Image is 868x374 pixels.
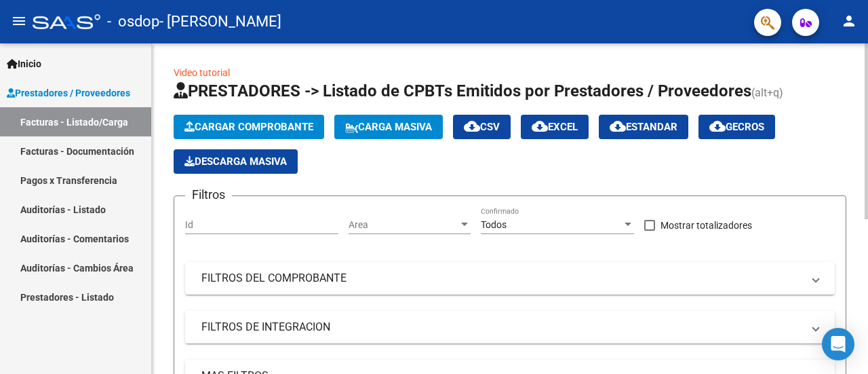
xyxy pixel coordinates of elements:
mat-expansion-panel-header: FILTROS DEL COMPROBANTE [185,262,835,295]
span: - osdop [107,7,159,37]
a: Video tutorial [174,67,230,78]
span: (alt+q) [751,86,783,99]
span: Descarga Masiva [184,155,287,168]
button: Descarga Masiva [174,149,298,174]
button: EXCEL [521,115,589,139]
mat-icon: cloud_download [709,118,726,134]
mat-panel-title: FILTROS DE INTEGRACION [201,320,802,335]
span: Cargar Comprobante [184,121,313,133]
mat-icon: menu [11,13,27,29]
span: Estandar [610,121,677,133]
span: Inicio [7,56,41,71]
span: CSV [464,121,500,133]
span: EXCEL [532,121,578,133]
mat-icon: cloud_download [464,118,480,134]
button: Carga Masiva [334,115,443,139]
mat-icon: cloud_download [532,118,548,134]
span: - [PERSON_NAME] [159,7,281,37]
div: Open Intercom Messenger [822,328,854,360]
button: CSV [453,115,511,139]
button: Cargar Comprobante [174,115,324,139]
button: Estandar [599,115,688,139]
button: Gecros [698,115,775,139]
span: Carga Masiva [345,121,432,133]
span: Todos [481,219,507,230]
span: PRESTADORES -> Listado de CPBTs Emitidos por Prestadores / Proveedores [174,81,751,100]
app-download-masive: Descarga masiva de comprobantes (adjuntos) [174,149,298,174]
mat-icon: person [841,13,857,29]
mat-icon: cloud_download [610,118,626,134]
span: Gecros [709,121,764,133]
mat-panel-title: FILTROS DEL COMPROBANTE [201,271,802,286]
span: Area [349,219,458,231]
span: Mostrar totalizadores [660,217,752,233]
span: Prestadores / Proveedores [7,86,130,100]
h3: Filtros [185,185,232,204]
mat-expansion-panel-header: FILTROS DE INTEGRACION [185,311,835,343]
